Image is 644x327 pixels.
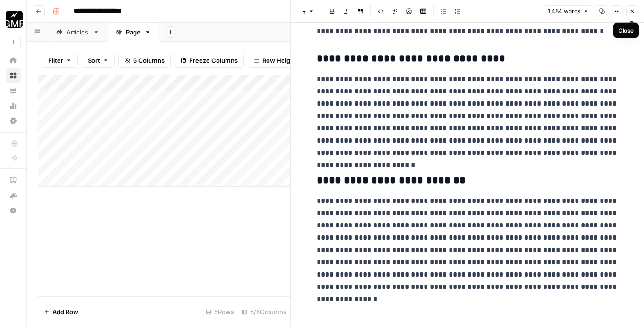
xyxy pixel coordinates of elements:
a: AirOps Academy [6,173,21,188]
div: Page [126,27,141,37]
div: Articles [67,27,89,37]
button: 1,484 words [544,5,593,17]
a: Browse [6,68,21,83]
a: Page [108,23,159,42]
button: Freeze Columns [175,53,244,68]
div: 5 Rows [202,304,238,319]
span: Filter [48,56,63,65]
img: Growth Marketing Pro Logo [6,11,23,28]
button: Help + Support [6,203,21,218]
span: 6 Columns [133,56,165,65]
div: What's new? [6,188,20,202]
a: Home [6,53,21,68]
div: Close [619,26,634,34]
div: 6/6 Columns [238,304,290,319]
button: Filter [42,53,78,68]
a: Usage [6,98,21,113]
span: Row Height [262,56,296,65]
button: What's new? [6,188,21,203]
a: Your Data [6,83,21,98]
span: Add Row [52,307,78,317]
button: Workspace: Growth Marketing Pro [6,8,21,31]
button: Sort [82,53,115,68]
span: Freeze Columns [189,56,238,65]
span: 1,484 words [548,7,580,16]
a: Articles [48,23,108,42]
a: Settings [6,113,21,128]
span: Sort [88,56,100,65]
button: Row Height [248,53,302,68]
button: 6 Columns [118,53,171,68]
button: Add Row [38,304,84,319]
